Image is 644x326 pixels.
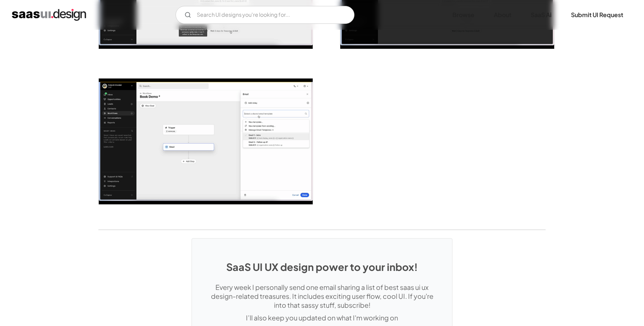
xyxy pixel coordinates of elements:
[562,7,632,23] a: Submit UI Request
[522,7,561,23] a: SaaS Ai
[207,261,437,273] h1: SaaS UI UX design power to your inbox!
[99,79,313,204] a: open lightbox
[485,7,520,23] a: About
[207,313,437,322] p: I’ll also keep you updated on what I'm working on
[176,6,354,24] form: Email Form
[12,9,86,21] a: home
[99,79,313,204] img: 667d3e714053c2836e840d51_close%20crm%20workflow.png
[443,7,483,23] a: Browse
[207,283,437,310] p: Every week I personally send one email sharing a list of best saas ui ux design-related treasures...
[176,6,354,24] input: Search UI designs you're looking for...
